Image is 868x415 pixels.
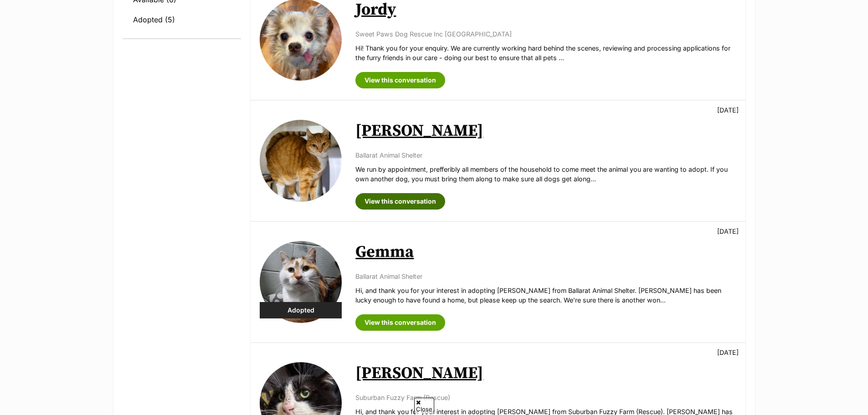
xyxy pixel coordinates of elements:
[355,393,736,402] p: Suburban Fuzzy Farm (Rescue)
[355,242,414,262] a: Gemma
[355,29,736,39] p: Sweet Paws Dog Rescue Inc [GEOGRAPHIC_DATA]
[355,314,445,331] a: View this conversation
[123,10,241,29] a: Adopted (5)
[355,72,445,88] a: View this conversation
[717,105,739,115] p: [DATE]
[260,120,342,202] img: Jenny
[355,193,445,210] a: View this conversation
[355,286,736,305] p: Hi, and thank you for your interest in adopting [PERSON_NAME] from Ballarat Animal Shelter. [PERS...
[355,150,736,160] p: Ballarat Animal Shelter
[260,241,342,323] img: Gemma
[414,398,434,414] span: Close
[355,121,483,141] a: [PERSON_NAME]
[355,43,736,63] p: Hi! Thank you for your enquiry. We are currently working hard behind the scenes, reviewing and pr...
[355,272,736,281] p: Ballarat Animal Shelter
[717,348,739,357] p: [DATE]
[355,164,736,184] p: We run by appointment, prefferibly all members of the household to come meet the animal you are w...
[355,363,483,384] a: [PERSON_NAME]
[260,302,342,318] div: Adopted
[717,226,739,236] p: [DATE]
